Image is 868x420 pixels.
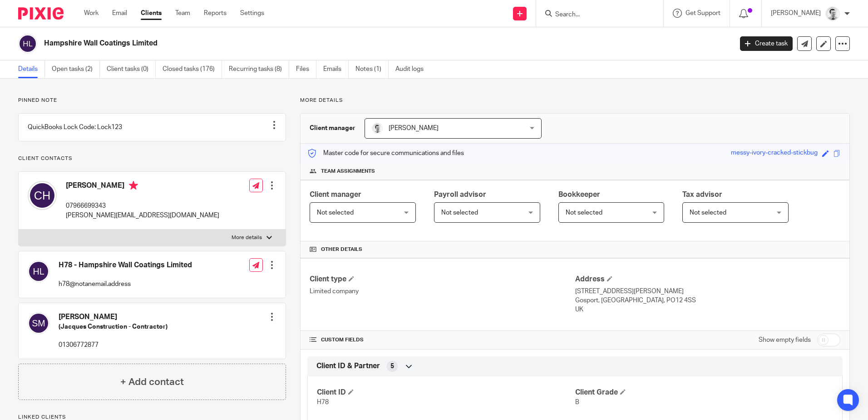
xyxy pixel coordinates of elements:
[355,60,389,78] a: Notes (1)
[690,210,726,216] span: Not selected
[575,275,840,284] h4: Address
[296,60,316,78] a: Files
[232,234,262,241] p: More details
[310,124,355,133] h3: Client manager
[825,6,840,21] img: Andy_2025.jpg
[321,168,375,175] span: Team assignments
[163,60,222,78] a: Closed tasks (176)
[229,60,289,78] a: Recurring tasks (8)
[554,11,636,19] input: Search
[310,191,361,198] span: Client manager
[107,60,156,78] a: Client tasks (0)
[44,39,590,48] h2: Hampshire Wall Coatings Limited
[575,287,840,296] p: [STREET_ADDRESS][PERSON_NAME]
[321,246,362,253] span: Other details
[771,9,821,18] p: [PERSON_NAME]
[129,181,138,190] i: Primary
[28,260,49,282] img: svg%3E
[307,149,464,158] p: Master code for secure communications and files
[240,9,264,18] a: Settings
[52,60,100,78] a: Open tasks (2)
[395,60,430,78] a: Audit logs
[18,60,45,78] a: Details
[310,336,575,344] h4: CUSTOM FIELDS
[682,191,722,198] span: Tax advisor
[66,181,219,192] h4: [PERSON_NAME]
[28,181,57,210] img: svg%3E
[575,399,579,405] span: B
[740,36,793,51] a: Create task
[390,362,394,371] span: 5
[731,148,818,159] div: messy-ivory-cracked-stickbug
[558,191,600,198] span: Bookkeeper
[204,9,227,18] a: Reports
[18,155,286,162] p: Client contacts
[317,388,575,397] h4: Client ID
[686,10,720,16] span: Get Support
[66,201,219,210] p: 07966699343
[434,191,486,198] span: Payroll advisor
[310,287,575,296] p: Limited company
[84,9,99,18] a: Work
[28,312,49,334] img: svg%3E
[759,335,811,345] label: Show empty fields
[441,210,478,216] span: Not selected
[59,340,168,350] p: 01306772877
[317,399,329,405] span: H78
[372,123,383,134] img: Andy_2025.jpg
[323,60,349,78] a: Emails
[575,388,833,397] h4: Client Grade
[300,97,850,104] p: More details
[316,361,380,371] span: Client ID & Partner
[59,322,168,331] h5: (Jacques Construction - Contractor)
[120,375,184,389] h4: + Add contact
[389,125,439,131] span: [PERSON_NAME]
[575,296,840,305] p: Gosport, [GEOGRAPHIC_DATA], PO12 4SS
[18,34,37,53] img: svg%3E
[317,210,354,216] span: Not selected
[175,9,190,18] a: Team
[566,210,602,216] span: Not selected
[66,211,219,220] p: [PERSON_NAME][EMAIL_ADDRESS][DOMAIN_NAME]
[112,9,127,18] a: Email
[18,7,64,20] img: Pixie
[141,9,162,18] a: Clients
[59,312,168,322] h4: [PERSON_NAME]
[310,275,575,284] h4: Client type
[59,260,192,270] h4: H78 - Hampshire Wall Coatings Limited
[59,280,192,289] p: h78@notanemail.address
[575,305,840,314] p: UK
[18,97,286,104] p: Pinned note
